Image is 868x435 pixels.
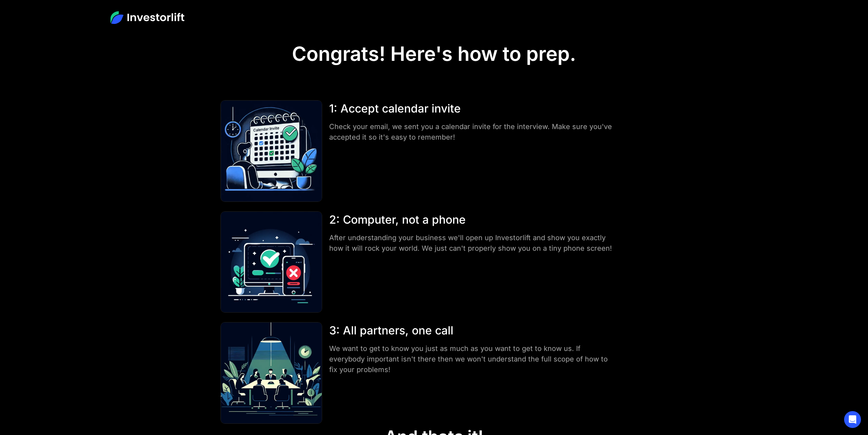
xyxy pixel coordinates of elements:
[329,322,616,339] div: 3: All partners, one call
[292,42,576,66] h1: Congrats! Here's how to prep.
[329,121,616,142] div: Check your email, we sent you a calendar invite for the interview. Make sure you've accepted it s...
[329,232,616,254] div: After understanding your business we'll open up Investorlift and show you exactly how it will roc...
[844,411,861,428] div: Open Intercom Messenger
[329,211,616,228] div: 2: Computer, not a phone
[329,343,616,375] div: We want to get to know you just as much as you want to get to know us. If everybody important isn...
[329,100,616,117] div: 1: Accept calendar invite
